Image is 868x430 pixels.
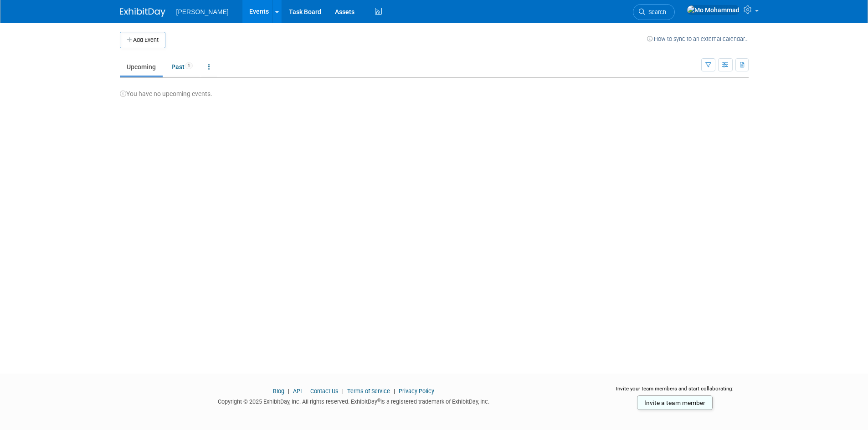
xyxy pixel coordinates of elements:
a: Terms of Service [347,388,390,395]
a: Contact Us [310,388,339,395]
sup: ® [377,398,380,403]
a: Blog [273,388,284,395]
span: | [391,388,397,395]
span: | [303,388,309,395]
a: Invite a team member [637,395,713,410]
a: Upcoming [120,58,163,76]
a: API [293,388,302,395]
span: Search [645,9,666,15]
a: Search [633,4,675,20]
span: [PERSON_NAME] [176,8,229,15]
img: ExhibitDay [120,8,165,17]
div: Copyright © 2025 ExhibitDay, Inc. All rights reserved. ExhibitDay is a registered trademark of Ex... [120,395,588,406]
span: 1 [185,62,193,69]
img: Mo Mohammad [687,5,740,15]
span: You have no upcoming events. [120,90,212,97]
span: | [340,388,346,395]
a: Privacy Policy [399,388,434,395]
button: Add Event [120,32,165,48]
span: | [286,388,292,395]
a: How to sync to an external calendar... [647,35,749,42]
div: Invite your team members and start collaborating: [601,385,749,399]
a: Past1 [164,58,200,76]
